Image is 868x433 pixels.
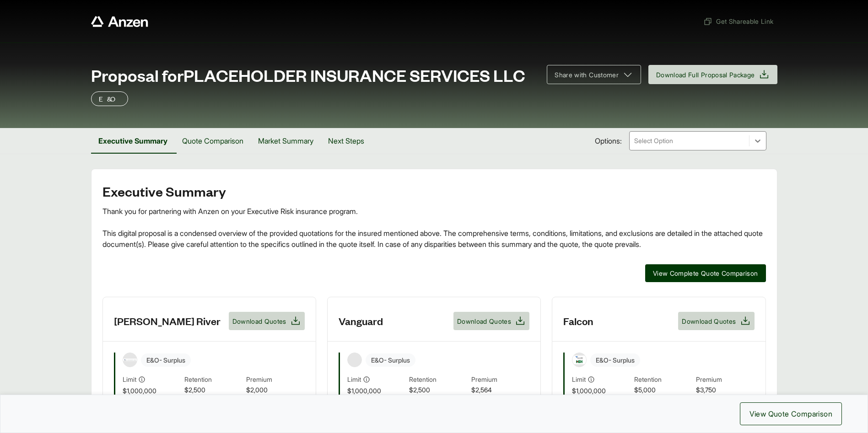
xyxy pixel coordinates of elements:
[634,385,692,396] span: $5,000
[645,264,766,282] button: View Complete Quote Comparison
[339,314,383,328] h3: Vanguard
[347,386,405,396] span: $1,000,000
[102,184,766,198] h2: Executive Summary
[229,312,305,330] button: Download Quotes
[409,385,467,396] span: $2,500
[700,13,777,30] button: Get Shareable Link
[682,316,736,326] span: Download Quotes
[696,385,754,396] span: $3,750
[175,128,251,154] button: Quote Comparison
[232,316,286,326] span: Download Quotes
[321,128,372,154] button: Next Steps
[653,268,758,278] span: View Complete Quote Comparison
[102,206,766,250] div: Thank you for partnering with Anzen on your Executive Risk insurance program. This digital propos...
[703,16,773,26] span: Get Shareable Link
[595,135,622,146] span: Options:
[678,312,754,330] button: Download Quotes
[590,353,640,367] span: E&O - Surplus
[563,314,593,328] h3: Falcon
[184,385,243,396] span: $2,500
[141,353,191,367] span: E&O - Surplus
[184,374,243,385] span: Retention
[572,374,586,384] span: Limit
[91,128,175,154] button: Executive Summary
[251,128,321,154] button: Market Summary
[648,65,777,84] button: Download Full Proposal Package
[457,316,511,326] span: Download Quotes
[91,16,148,27] a: Anzen website
[123,386,181,396] span: $1,000,000
[123,374,136,384] span: Limit
[555,70,619,80] span: Share with Customer
[453,312,529,330] button: Download Quotes
[246,374,304,385] span: Premium
[123,358,137,361] img: James River Insurance Company
[696,374,754,385] span: Premium
[366,353,415,367] span: E&O - Surplus
[409,374,467,385] span: Retention
[572,356,586,364] img: Falcon Risk - HDI
[547,65,641,84] button: Share with Customer
[656,70,755,80] span: Download Full Proposal Package
[572,386,630,396] span: $1,000,000
[99,93,120,104] p: E&O
[749,408,832,419] span: View Quote Comparison
[634,374,692,385] span: Retention
[347,374,361,384] span: Limit
[740,402,842,425] button: View Quote Comparison
[246,385,304,396] span: $2,000
[114,314,221,328] h3: [PERSON_NAME] River
[471,374,529,385] span: Premium
[91,66,525,84] span: Proposal for PLACEHOLDER INSURANCE SERVICES LLC
[471,385,529,396] span: $2,564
